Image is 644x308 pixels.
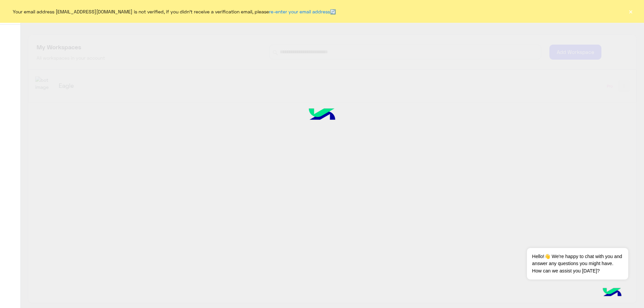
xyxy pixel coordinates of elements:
img: hulul-logo.png [297,99,347,132]
img: hulul-logo.png [600,281,624,305]
a: re-enter your email address [269,9,330,14]
span: Hello!👋 We're happy to chat with you and answer any questions you might have. How can we assist y... [527,248,628,280]
button: × [627,8,634,15]
span: Your email address [EMAIL_ADDRESS][DOMAIN_NAME] is not verified, if you didn't receive a verifica... [13,8,336,15]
